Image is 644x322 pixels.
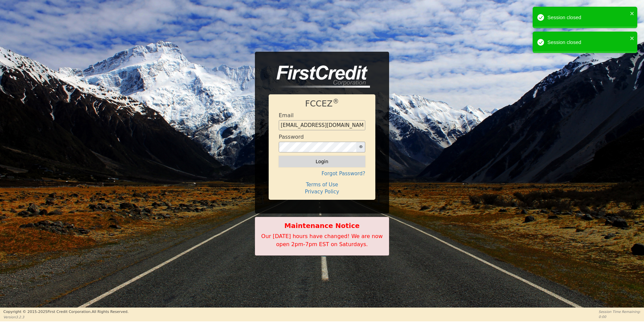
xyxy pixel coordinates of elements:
[92,310,128,314] span: All Rights Reserved.
[279,182,365,188] h4: Terms of Use
[599,314,641,319] p: 0:00
[279,171,365,177] h4: Forgot Password?
[279,142,357,152] input: password
[279,99,365,109] h1: FCCEZ
[269,65,370,88] img: logo-CMu_cnol.png
[259,221,385,231] b: Maintenance Notice
[630,34,635,42] button: close
[279,134,304,140] h4: Password
[261,233,383,247] span: Our [DATE] hours have changed! We are now open 2pm-7pm EST on Saturdays.
[599,309,641,314] p: Session Time Remaining:
[279,189,365,195] h4: Privacy Policy
[3,315,128,320] p: Version 3.2.3
[279,112,293,119] h4: Email
[630,9,635,17] button: close
[547,39,628,46] div: Session closed
[279,120,365,130] input: Enter email
[3,309,128,315] p: Copyright © 2015- 2025 First Credit Corporation.
[279,156,365,167] button: Login
[333,98,339,105] sup: ®
[547,14,628,21] div: Session closed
